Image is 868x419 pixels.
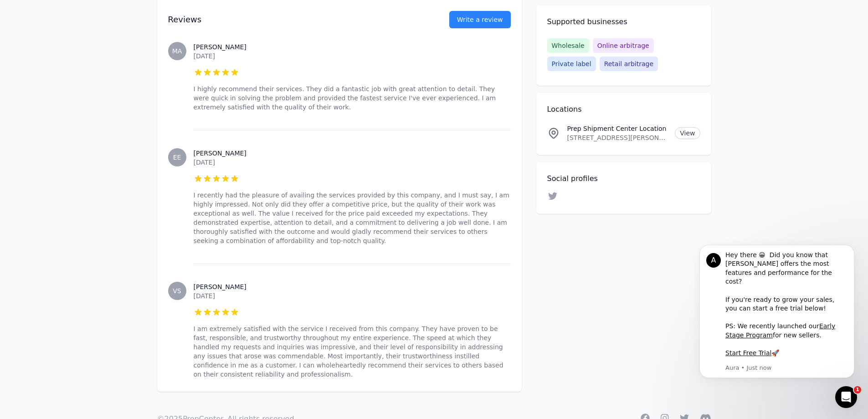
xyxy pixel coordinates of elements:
time: [DATE] [194,292,215,300]
span: EE [173,154,181,160]
a: Write a review [449,11,511,28]
iframe: Intercom notifications message [686,240,868,394]
h3: [PERSON_NAME] [194,282,511,291]
h3: [PERSON_NAME] [194,42,511,52]
span: VS [173,288,181,294]
h2: Reviews [168,13,420,26]
h2: Social profiles [547,173,700,184]
span: Retail arbitrage [600,57,658,71]
span: MA [172,48,182,54]
p: [STREET_ADDRESS][PERSON_NAME][US_STATE] [567,133,668,142]
p: I recently had the pleasure of availing the services provided by this company, and I must say, I ... [194,191,511,245]
h3: [PERSON_NAME] [194,149,511,158]
p: I highly recommend their services. They did a fantastic job with great attention to detail. They ... [194,84,511,112]
h2: Supported businesses [547,16,700,27]
time: [DATE] [194,52,215,60]
span: 1 [854,386,861,393]
time: [DATE] [194,159,215,166]
p: Prep Shipment Center Location [567,124,668,133]
span: Wholesale [547,38,589,53]
a: View [675,127,700,139]
span: Online arbitrage [593,38,654,53]
p: I am extremely satisfied with the service I received from this company. They have proven to be fa... [194,324,511,379]
span: Private label [547,57,596,71]
h2: Locations [547,104,700,115]
iframe: Intercom live chat [835,386,857,408]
